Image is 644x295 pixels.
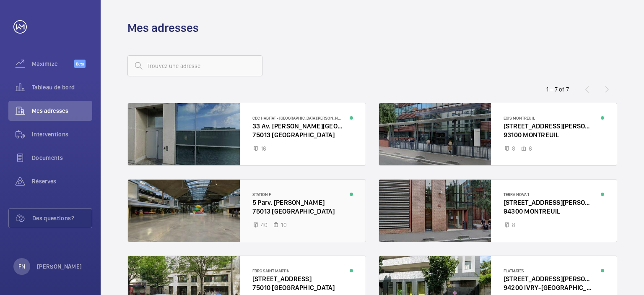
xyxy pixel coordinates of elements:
[32,60,74,68] span: Maximize
[32,83,92,91] span: Tableau de bord
[32,130,92,138] span: Interventions
[546,85,569,94] div: 1 – 7 of 7
[32,177,92,185] span: Réserves
[74,60,86,68] span: Beta
[32,154,92,162] span: Documents
[32,214,92,222] span: Des questions?
[18,262,25,271] p: FN
[127,55,262,76] input: Trouvez une adresse
[32,107,92,115] span: Mes adresses
[37,262,82,271] p: [PERSON_NAME]
[127,20,199,36] h1: Mes adresses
